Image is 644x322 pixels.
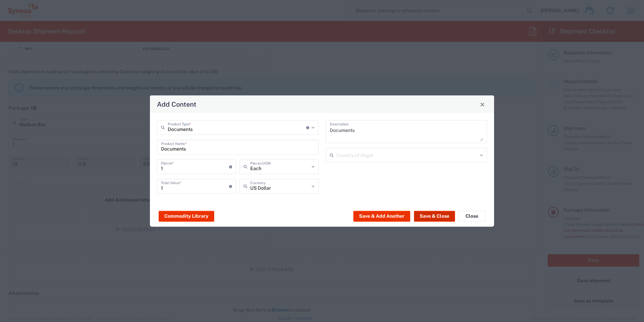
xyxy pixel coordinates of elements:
button: Close [478,100,487,109]
button: Close [458,211,485,221]
h4: Add Content [157,99,196,109]
button: Save & Close [414,211,455,221]
button: Commodity Library [159,211,214,221]
button: Save & Add Another [353,211,410,221]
